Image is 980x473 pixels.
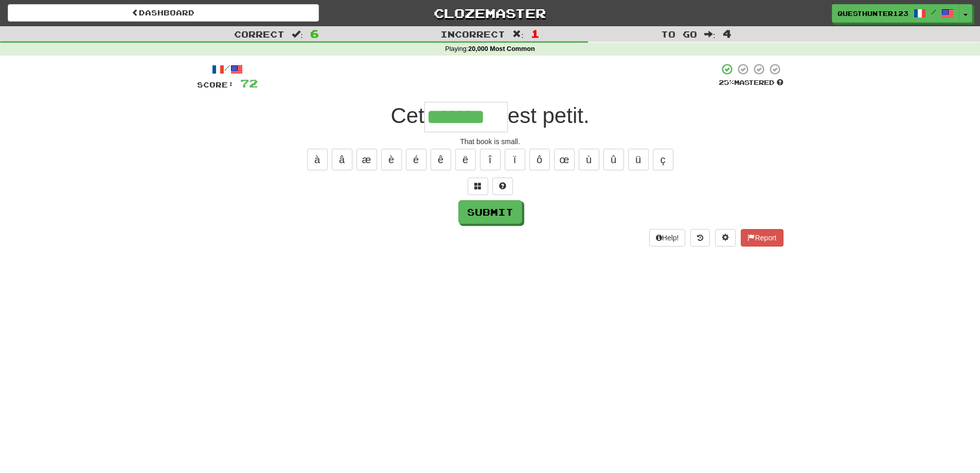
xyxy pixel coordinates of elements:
[455,149,476,170] button: ë
[508,103,590,128] span: est petit.
[554,149,575,170] button: œ
[603,149,624,170] button: û
[653,149,673,170] button: ç
[197,136,783,147] div: That book is small.
[310,27,319,40] span: 6
[197,63,258,76] div: /
[512,30,524,39] span: :
[480,149,501,170] button: î
[234,29,284,39] span: Correct
[240,77,258,90] span: 72
[357,149,377,170] button: æ
[332,149,352,170] button: â
[468,178,488,195] button: Switch sentence to multiple choice alt+p
[661,29,697,39] span: To go
[334,4,646,22] a: Clozemaster
[8,4,319,22] a: Dashboard
[628,149,649,170] button: ü
[579,149,599,170] button: ù
[458,200,522,224] button: Submit
[838,9,908,18] span: questhunter123
[741,229,783,247] button: Report
[719,78,734,86] span: 25 %
[431,149,451,170] button: ê
[505,149,525,170] button: ï
[832,4,959,23] a: questhunter123 /
[723,27,732,40] span: 4
[704,30,716,39] span: :
[529,149,550,170] button: ô
[531,27,540,40] span: 1
[197,80,234,89] span: Score:
[649,229,686,247] button: Help!
[406,149,426,170] button: é
[390,103,424,128] span: Cet
[468,45,534,52] strong: 20,000 Most Common
[381,149,402,170] button: è
[931,8,936,15] span: /
[307,149,328,170] button: à
[492,178,513,195] button: Single letter hint - you only get 1 per sentence and score half the points! alt+h
[292,30,303,39] span: :
[690,229,710,247] button: Round history (alt+y)
[440,29,505,39] span: Incorrect
[719,78,783,87] div: Mastered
